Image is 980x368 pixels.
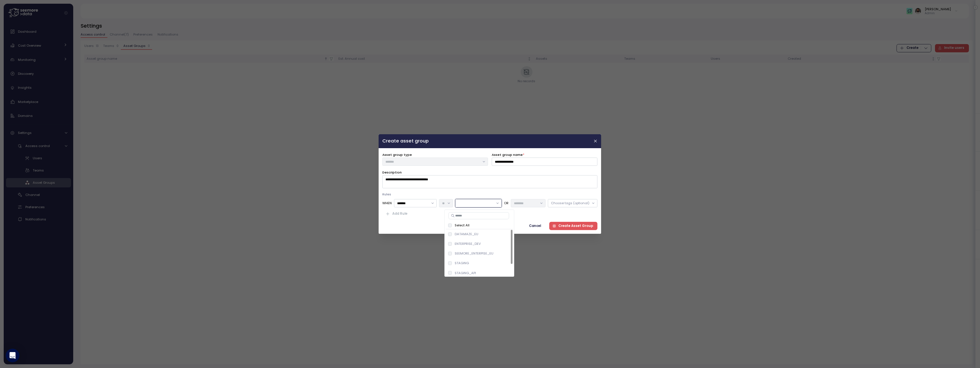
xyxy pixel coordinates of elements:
[382,139,429,143] h2: Create asset group
[558,222,593,230] span: Create Asset Group
[529,222,541,230] span: Cancel
[525,222,546,230] button: Cancel
[382,152,412,158] label: Asset group type
[382,170,402,175] label: Description
[382,201,392,205] p: WHEN
[392,210,407,218] span: Add Rule
[455,261,469,265] p: STAGING
[455,251,493,256] p: SEEMORE_ENTERPISE_EU
[382,210,412,218] button: Add Rule
[382,192,597,197] p: Rules
[455,271,476,275] p: STAGING_API
[492,152,525,158] label: Asset group name
[504,201,509,205] p: OR
[549,222,598,230] button: Create Asset Group
[455,232,478,236] p: DATAMAZE_EU
[6,349,19,362] div: Open Intercom Messenger
[455,223,469,228] p: Select All
[455,241,481,246] p: ENTERPRISE_DEV
[551,201,589,205] div: Choose tags (optional)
